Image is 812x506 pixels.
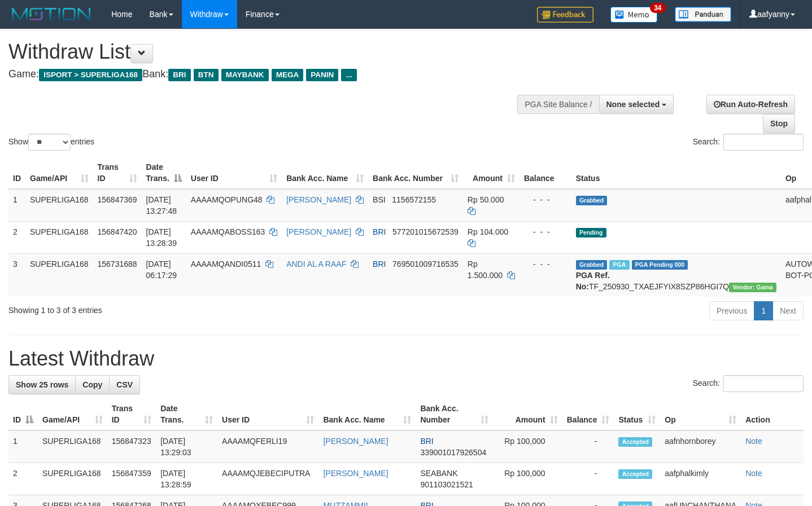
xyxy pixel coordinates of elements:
th: Bank Acc. Number: activate to sort column ascending [416,398,493,430]
span: BRI [373,259,386,269]
td: SUPERLIGA168 [38,430,107,463]
span: 156847420 [98,227,137,236]
td: SUPERLIGA168 [38,463,107,495]
span: Marked by aafromsomean [609,260,629,270]
span: BRI [168,69,190,81]
span: MEGA [272,69,304,81]
span: Vendor URL: https://trx31.1velocity.biz [729,283,776,292]
td: [DATE] 13:28:59 [156,463,217,495]
td: 156847359 [107,463,156,495]
span: PGA Pending [632,260,688,270]
span: Pending [576,228,606,237]
span: Copy 769501009716535 to clipboard [392,259,459,269]
th: Op: activate to sort column ascending [660,398,741,430]
span: AAAAMQANDI0511 [191,259,261,269]
span: Copy 1156572155 to clipboard [392,195,436,204]
span: 156847369 [98,195,137,204]
th: Bank Acc. Name: activate to sort column ascending [282,157,368,189]
a: [PERSON_NAME] [286,227,351,236]
a: Previous [709,301,754,320]
span: AAAAMQOPUNG48 [191,195,263,204]
h1: Latest Withdraw [8,347,804,370]
div: - - - [524,194,567,205]
td: 156847323 [107,430,156,463]
span: [DATE] 13:28:39 [146,227,177,248]
div: - - - [524,258,567,270]
a: Note [745,437,762,446]
h1: Withdraw List [8,41,530,63]
td: 3 [8,253,25,297]
td: SUPERLIGA168 [25,221,93,253]
td: 1 [8,189,25,222]
span: Show 25 rows [16,380,68,389]
a: Note [745,469,762,478]
span: BRI [420,437,433,446]
th: Date Trans.: activate to sort column descending [142,157,186,189]
span: Copy 339001017926504 to clipboard [420,448,486,457]
a: CSV [109,375,140,394]
span: 34 [650,3,665,13]
span: Grabbed [576,260,608,270]
td: AAAAMQJEBECIPUTRA [217,463,318,495]
span: Rp 50.000 [468,195,504,204]
input: Search: [723,375,804,392]
a: Stop [763,114,795,133]
td: - [562,430,614,463]
td: Rp 100,000 [493,430,562,463]
label: Show entries [8,134,94,151]
select: Showentries [28,134,71,151]
span: SEABANK [420,469,457,478]
span: 156731688 [98,259,137,269]
span: Accepted [618,469,652,479]
span: None selected [606,100,660,109]
a: Run Auto-Refresh [706,95,795,114]
a: [PERSON_NAME] [286,195,351,204]
span: ... [341,69,356,81]
button: None selected [599,95,674,114]
td: TF_250930_TXAEJFYIX8SZP86HGI7Q [571,253,781,297]
th: Trans ID: activate to sort column ascending [93,157,142,189]
td: 1 [8,430,38,463]
th: Game/API: activate to sort column ascending [25,157,93,189]
th: Trans ID: activate to sort column ascending [107,398,156,430]
a: [PERSON_NAME] [323,437,388,446]
span: CSV [116,380,133,389]
a: ANDI AL A RAAF [286,259,346,269]
span: AAAAMQABOSS163 [191,227,265,236]
b: PGA Ref. No: [576,271,610,291]
td: AAAAMQFERLI19 [217,430,318,463]
label: Search: [693,375,804,392]
span: Copy [82,380,102,389]
img: Button%20Memo.svg [610,7,658,23]
div: - - - [524,226,567,237]
td: [DATE] 13:29:03 [156,430,217,463]
h4: Game: Bank: [8,69,530,80]
span: [DATE] 06:17:29 [146,259,177,280]
td: SUPERLIGA168 [25,253,93,297]
td: SUPERLIGA168 [25,189,93,222]
a: 1 [754,301,773,320]
span: BTN [194,69,219,81]
th: Amount: activate to sort column ascending [463,157,519,189]
input: Search: [723,134,804,151]
img: panduan.png [675,7,731,22]
div: PGA Site Balance / [517,95,599,114]
th: Game/API: activate to sort column ascending [38,398,107,430]
th: User ID: activate to sort column ascending [217,398,318,430]
span: Copy 901103021521 to clipboard [420,480,473,489]
img: MOTION_logo.png [8,6,94,23]
span: PANIN [306,69,338,81]
td: 2 [8,463,38,495]
span: Rp 1.500.000 [468,259,503,280]
a: [PERSON_NAME] [323,469,388,478]
a: Show 25 rows [8,375,76,394]
span: BSI [373,195,386,204]
label: Search: [693,134,804,151]
span: ISPORT > SUPERLIGA168 [39,69,142,81]
th: Balance [519,157,571,189]
span: [DATE] 13:27:48 [146,195,177,215]
td: - [562,463,614,495]
th: Date Trans.: activate to sort column ascending [156,398,217,430]
span: Copy 577201015672539 to clipboard [392,227,459,236]
th: Balance: activate to sort column ascending [562,398,614,430]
